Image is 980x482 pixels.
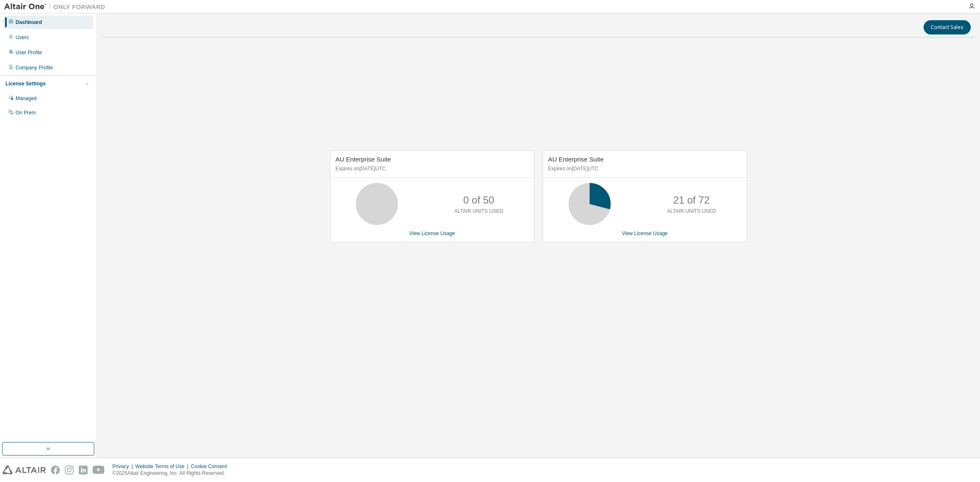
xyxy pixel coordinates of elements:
div: Managed [16,95,37,102]
p: © 2025 Altair Engineering, Inc. All Rights Reserved. [112,470,232,477]
div: On Prem [16,109,36,116]
div: License Settings [5,80,45,87]
div: Website Terms of Use [135,463,191,470]
img: youtube.svg [93,466,105,474]
div: Cookie Consent [191,463,232,470]
img: linkedin.svg [79,466,88,474]
p: Expires on [DATE] UTC [548,165,740,172]
p: ALTAIR UNITS USED [454,208,503,215]
div: Company Profile [16,64,53,71]
img: facebook.svg [51,466,60,474]
span: AU Enterprise Suite [548,156,604,163]
p: Expires on [DATE] UTC [336,165,527,172]
span: AU Enterprise Suite [336,156,391,163]
div: Dashboard [16,19,42,26]
p: 0 of 50 [463,193,494,207]
img: altair_logo.svg [3,466,46,474]
a: View License Usage [622,230,668,236]
button: Contact Sales [924,20,971,34]
a: View License Usage [409,230,455,236]
div: Privacy [112,463,135,470]
img: Altair One [4,3,109,11]
div: User Profile [16,49,42,56]
div: Users [16,34,29,41]
img: instagram.svg [65,466,74,474]
p: ALTAIR UNITS USED [667,208,716,215]
p: 21 of 72 [673,193,710,207]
